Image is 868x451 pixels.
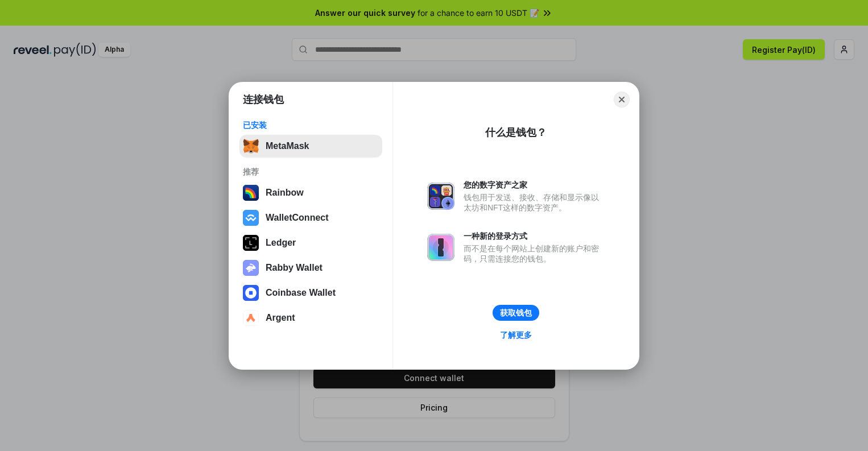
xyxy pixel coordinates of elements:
button: Coinbase Wallet [239,282,382,304]
div: Ledger [266,238,296,248]
div: 获取钱包 [500,308,532,318]
button: MetaMask [239,135,382,158]
img: svg+xml,%3Csvg%20fill%3D%22none%22%20height%3D%2233%22%20viewBox%3D%220%200%2035%2033%22%20width%... [243,138,259,154]
div: 推荐 [243,167,379,177]
div: 一种新的登录方式 [464,231,605,241]
img: svg+xml,%3Csvg%20width%3D%22120%22%20height%3D%22120%22%20viewBox%3D%220%200%20120%20120%22%20fil... [243,185,259,201]
a: 了解更多 [493,328,539,342]
img: svg+xml,%3Csvg%20width%3D%2228%22%20height%3D%2228%22%20viewBox%3D%220%200%2028%2028%22%20fill%3D... [243,310,259,326]
button: Argent [239,307,382,329]
div: Rabby Wallet [266,263,323,273]
img: svg+xml,%3Csvg%20xmlns%3D%22http%3A%2F%2Fwww.w3.org%2F2000%2Fsvg%22%20fill%3D%22none%22%20viewBox... [427,234,454,261]
button: Close [614,92,630,107]
div: 了解更多 [500,330,532,340]
img: svg+xml,%3Csvg%20xmlns%3D%22http%3A%2F%2Fwww.w3.org%2F2000%2Fsvg%22%20fill%3D%22none%22%20viewBox... [427,183,454,210]
div: Rainbow [266,188,304,198]
img: svg+xml,%3Csvg%20xmlns%3D%22http%3A%2F%2Fwww.w3.org%2F2000%2Fsvg%22%20width%3D%2228%22%20height%3... [243,235,259,251]
h1: 连接钱包 [243,93,284,106]
button: WalletConnect [239,206,382,229]
div: Argent [266,313,295,323]
button: Rainbow [239,181,382,204]
div: 已安装 [243,120,379,130]
img: svg+xml,%3Csvg%20xmlns%3D%22http%3A%2F%2Fwww.w3.org%2F2000%2Fsvg%22%20fill%3D%22none%22%20viewBox... [243,260,259,276]
button: 获取钱包 [493,305,539,321]
div: WalletConnect [266,213,329,223]
div: Coinbase Wallet [266,288,336,298]
button: Ledger [239,231,382,254]
img: svg+xml,%3Csvg%20width%3D%2228%22%20height%3D%2228%22%20viewBox%3D%220%200%2028%2028%22%20fill%3D... [243,285,259,301]
div: 钱包用于发送、接收、存储和显示像以太坊和NFT这样的数字资产。 [464,192,605,213]
button: Rabby Wallet [239,256,382,279]
div: MetaMask [266,141,309,151]
div: 您的数字资产之家 [464,180,605,190]
img: svg+xml,%3Csvg%20width%3D%2228%22%20height%3D%2228%22%20viewBox%3D%220%200%2028%2028%22%20fill%3D... [243,210,259,226]
div: 而不是在每个网站上创建新的账户和密码，只需连接您的钱包。 [464,243,605,264]
div: 什么是钱包？ [485,126,547,139]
